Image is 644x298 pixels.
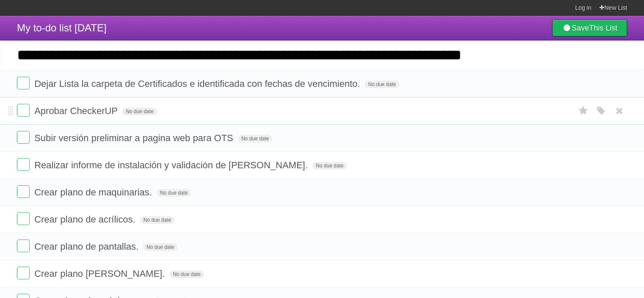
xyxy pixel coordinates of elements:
label: Done [17,131,30,144]
span: Dejar Lista la carpeta de Certificados e identificada con fechas de vencimiento. [34,78,362,89]
label: Done [17,77,30,89]
span: Crear plano de maquinarias. [34,187,154,198]
a: SaveThis List [552,19,627,36]
label: Done [17,240,30,252]
span: No due date [140,216,174,224]
span: No due date [238,135,272,142]
span: My to-do list [DATE] [17,22,107,33]
span: Crear plano de acrílicos. [34,214,137,225]
span: No due date [157,189,191,197]
span: No due date [365,81,399,88]
span: Aprobar CheckerUP [34,106,120,116]
span: No due date [169,270,204,278]
label: Done [17,212,30,225]
span: Crear plano [PERSON_NAME]. [34,268,167,279]
label: Star task [575,104,591,118]
label: Done [17,104,30,117]
span: No due date [122,108,157,115]
label: Done [17,185,30,198]
span: No due date [312,162,347,170]
label: Done [17,158,30,171]
label: Done [17,267,30,279]
span: Realizar informe de instalación y validación de [PERSON_NAME]. [34,160,310,170]
span: Subir versión preliminar a pagina web para OTS [34,133,235,143]
span: Crear plano de pantallas. [34,241,141,252]
span: No due date [143,243,177,251]
b: This List [589,24,617,32]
